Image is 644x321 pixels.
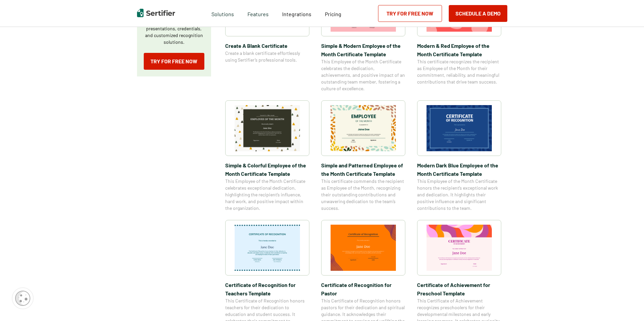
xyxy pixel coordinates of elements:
[321,178,405,212] span: This certificate commends the recipient as Employee of the Month, recognizing their outstanding c...
[321,100,405,212] a: Simple and Patterned Employee of the Month Certificate TemplateSimple and Patterned Employee of t...
[144,12,204,45] p: Create a blank certificate with Sertifier for professional presentations, credentials, and custom...
[321,161,405,178] span: Simple and Patterned Employee of the Month Certificate Template
[325,11,341,17] span: Pricing
[427,105,492,151] img: Modern Dark Blue Employee of the Month Certificate Template
[417,161,501,178] span: Modern Dark Blue Employee of the Month Certificate Template
[449,5,507,22] button: Schedule a Demo
[247,9,269,18] span: Features
[321,281,405,297] span: Certificate of Recognition for Pastor
[225,178,309,212] span: This Employee of the Month Certificate celebrates exceptional dedication, highlighting the recipi...
[225,50,309,63] span: Create a blank certificate effortlessly using Sertifier’s professional tools.
[137,9,175,17] img: Sertifier | Digital Credentialing Platform
[325,9,341,18] a: Pricing
[610,289,644,321] iframe: Chat Widget
[331,105,396,151] img: Simple and Patterned Employee of the Month Certificate Template
[282,9,311,18] a: Integrations
[15,291,30,306] img: Cookie Popup Icon
[427,225,492,271] img: Certificate of Achievement for Preschool Template
[235,225,300,271] img: Certificate of Recognition for Teachers Template
[321,41,405,58] span: Simple & Modern Employee of the Month Certificate Template
[417,100,501,212] a: Modern Dark Blue Employee of the Month Certificate TemplateModern Dark Blue Employee of the Month...
[417,281,501,297] span: Certificate of Achievement for Preschool Template
[417,58,501,85] span: This certificate recognizes the recipient as Employee of the Month for their commitment, reliabil...
[331,225,396,271] img: Certificate of Recognition for Pastor
[417,178,501,212] span: This Employee of the Month Certificate honors the recipient’s exceptional work and dedication. It...
[282,11,311,17] span: Integrations
[235,105,300,151] img: Simple & Colorful Employee of the Month Certificate Template
[225,100,309,212] a: Simple & Colorful Employee of the Month Certificate TemplateSimple & Colorful Employee of the Mon...
[417,41,501,58] span: Modern & Red Employee of the Month Certificate Template
[211,9,234,18] span: Solutions
[321,58,405,92] span: This Employee of the Month Certificate celebrates the dedication, achievements, and positive impa...
[225,41,309,50] span: Create A Blank Certificate
[144,53,204,70] a: Try for Free Now
[225,161,309,178] span: Simple & Colorful Employee of the Month Certificate Template
[378,5,442,22] a: Try for Free Now
[225,281,309,297] span: Certificate of Recognition for Teachers Template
